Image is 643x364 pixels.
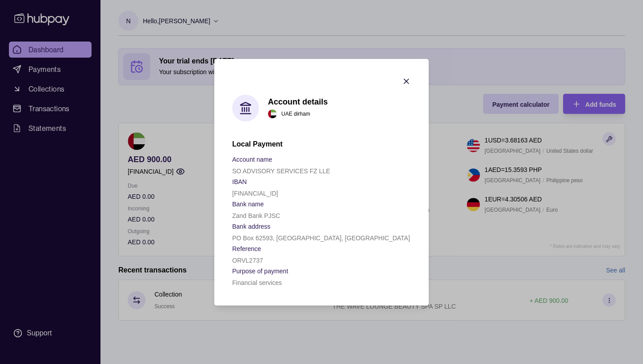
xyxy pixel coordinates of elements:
h2: Local Payment [232,139,411,149]
p: SO ADVISORY SERVICES FZ LLE [232,167,330,175]
p: Account name [232,156,272,163]
img: ae [268,109,277,118]
p: Bank name [232,201,264,208]
p: [FINANCIAL_ID] [232,190,278,197]
p: Reference [232,245,261,252]
p: PO Box 62593, [GEOGRAPHIC_DATA], [GEOGRAPHIC_DATA] [232,234,410,242]
p: Zand Bank PJSC [232,212,280,219]
p: UAE dirham [281,109,310,119]
p: ORVL2737 [232,257,263,264]
h1: Account details [268,97,328,107]
p: Bank address [232,223,271,230]
p: IBAN [232,178,247,185]
p: Financial services [232,279,282,286]
p: Purpose of payment [232,268,288,275]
